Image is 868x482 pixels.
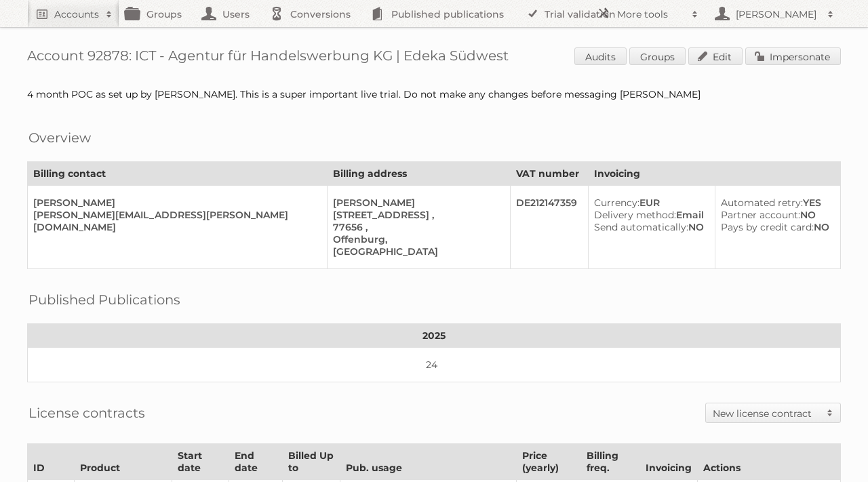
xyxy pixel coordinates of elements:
[28,324,841,348] th: 2025
[594,197,704,209] div: EUR
[54,7,99,21] h2: Accounts
[721,209,800,221] span: Partner account:
[33,209,316,233] div: [PERSON_NAME][EMAIL_ADDRESS][PERSON_NAME][DOMAIN_NAME]
[510,186,588,269] td: DE212147359
[28,289,180,310] h2: Published Publications
[28,162,328,186] th: Billing contact
[75,444,172,480] th: Product
[229,444,282,480] th: End date
[28,403,145,423] h2: License contracts
[28,444,75,480] th: ID
[721,209,829,221] div: NO
[333,221,499,233] div: 77656 ,
[333,233,499,245] div: Offenburg,
[27,88,841,100] div: 4 month POC as set up by [PERSON_NAME]. This is a super important live trial. Do not make any cha...
[820,403,840,422] span: Toggle
[697,444,840,480] th: Actions
[28,348,841,382] td: 24
[594,221,704,233] div: NO
[588,162,840,186] th: Invoicing
[594,209,676,221] span: Delivery method:
[721,221,829,233] div: NO
[706,403,840,422] a: New license contract
[732,7,821,21] h2: [PERSON_NAME]
[721,197,803,209] span: Automated retry:
[33,197,316,209] div: [PERSON_NAME]
[333,245,499,258] div: [GEOGRAPHIC_DATA]
[629,47,686,65] a: Groups
[172,444,229,480] th: Start date
[340,444,516,480] th: Pub. usage
[28,127,91,148] h2: Overview
[328,162,511,186] th: Billing address
[510,162,588,186] th: VAT number
[594,197,639,209] span: Currency:
[282,444,340,480] th: Billed Up to
[617,7,685,21] h2: More tools
[721,197,829,209] div: YES
[721,221,814,233] span: Pays by credit card:
[688,47,743,65] a: Edit
[594,221,688,233] span: Send automatically:
[639,444,697,480] th: Invoicing
[581,444,640,480] th: Billing freq.
[333,197,499,221] div: [PERSON_NAME][STREET_ADDRESS] ,
[27,47,841,68] h1: Account 92878: ICT - Agentur für Handelswerbung KG | Edeka Südwest
[594,209,704,221] div: Email
[516,444,580,480] th: Price (yearly)
[574,47,627,65] a: Audits
[745,47,841,65] a: Impersonate
[713,407,820,420] h2: New license contract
